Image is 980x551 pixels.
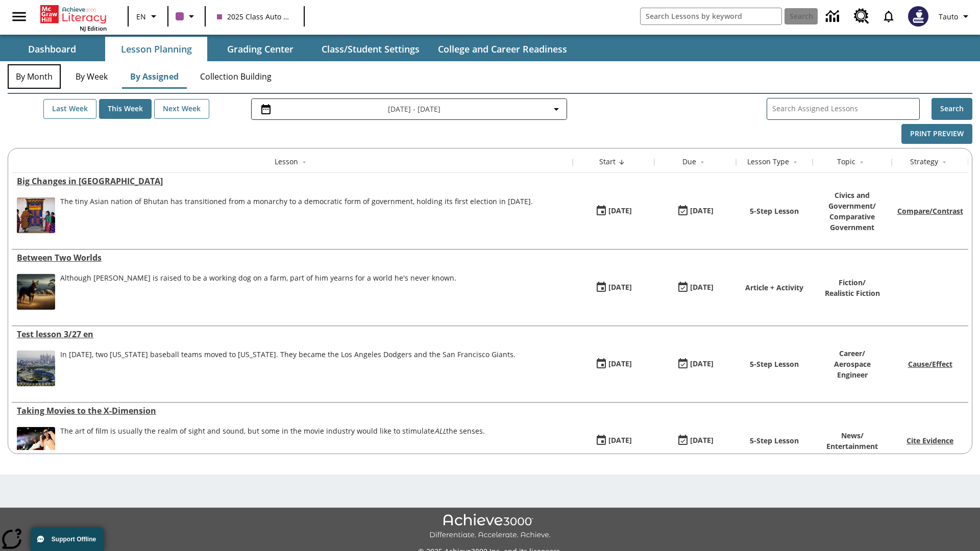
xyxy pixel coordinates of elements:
[592,355,635,374] button: 08/26/25: First time the lesson was available
[745,282,803,293] p: Article + Activity
[897,206,963,216] a: Compare/Contrast
[66,64,117,89] button: By Week
[875,3,902,30] a: Notifications
[818,211,887,233] p: Comparative Government
[40,4,107,24] a: Home
[826,430,878,441] p: News /
[256,103,562,115] button: Select the date range menu item
[430,37,575,61] button: College and Career Readiness
[696,156,708,168] button: Sort
[750,359,799,369] p: 5-Step Lesson
[855,156,868,168] button: Sort
[690,281,714,294] div: [DATE]
[772,102,919,116] input: Search Assigned Lessons
[192,64,280,89] button: Collection Building
[690,434,714,447] div: [DATE]
[217,11,292,22] span: 2025 Class Auto Grade 13
[818,348,887,359] p: Career /
[939,11,958,22] span: Tauto
[17,176,568,187] a: Big Changes in Bhutan, Lessons
[17,427,55,463] img: Panel in front of the seats sprays water mist to the happy audience at a 4DX-equipped theater.
[550,103,562,115] svg: Collapse Date Range Filter
[690,205,714,217] div: [DATE]
[673,355,717,374] button: 08/26/25: Last day the lesson can be accessed
[908,359,952,369] a: Cause/Effect
[132,7,164,26] button: Language: EN, Select a language
[429,514,551,540] img: Achieve3000 Differentiate Accelerate Achieve
[8,64,61,89] button: By Month
[818,190,887,211] p: Civics and Government /
[105,37,207,61] button: Lesson Planning
[820,3,848,31] a: Data Center
[275,157,298,167] div: Lesson
[52,536,96,543] span: Support Offline
[80,24,107,32] span: NJ Edition
[122,64,187,89] button: By Assigned
[209,37,311,61] button: Grading Center
[60,350,516,359] div: In [DATE], two [US_STATE] baseball teams moved to [US_STATE]. They became the Los Angeles Dodgers...
[935,7,976,26] button: Profile/Settings
[901,124,972,144] button: Print Preview
[818,359,887,380] p: Aerospace Engineer
[608,281,632,294] div: [DATE]
[750,206,799,216] p: 5-Step Lesson
[848,3,875,30] a: Resource Center, Will open in new tab
[682,157,696,167] div: Due
[99,99,152,119] button: This Week
[599,157,616,167] div: Start
[747,157,789,167] div: Lesson Type
[932,98,972,120] button: Search
[17,274,55,310] img: A dog with dark fur and light tan markings looks off into the distance while sheep graze in the b...
[434,426,446,436] em: ALL
[17,405,568,416] div: Taking Movies to the X-Dimension
[906,436,953,445] a: Cite Evidence
[60,274,456,310] div: Although Chip is raised to be a working dog on a farm, part of him yearns for a world he's never ...
[938,156,950,168] button: Sort
[17,329,568,340] a: Test lesson 3/27 en, Lessons
[673,431,717,450] button: 08/24/25: Last day the lesson can be accessed
[40,3,107,32] div: Home
[592,202,635,221] button: 08/27/25: First time the lesson was available
[616,156,628,168] button: Sort
[17,176,568,187] div: Big Changes in Bhutan
[4,2,34,32] button: Open side menu
[750,435,799,446] p: 5-Step Lesson
[60,427,485,463] div: The art of film is usually the realm of sight and sound, but some in the movie industry would lik...
[388,104,440,114] span: [DATE] - [DATE]
[902,3,935,30] button: Select a new avatar
[298,156,310,168] button: Sort
[690,358,714,370] div: [DATE]
[608,358,632,370] div: [DATE]
[60,197,533,233] div: The tiny Asian nation of Bhutan has transitioned from a monarchy to a democratic form of governme...
[592,431,635,450] button: 08/18/25: First time the lesson was available
[171,7,202,26] button: Class color is purple. Change class color
[60,350,516,386] div: In 1958, two New York baseball teams moved to California. They became the Los Angeles Dodgers and...
[825,288,880,298] p: Realistic Fiction
[910,157,938,167] div: Strategy
[908,6,928,27] img: Avatar
[673,202,717,221] button: 08/28/25: Last day the lesson can be accessed
[17,252,568,263] a: Between Two Worlds, Lessons
[825,277,880,288] p: Fiction /
[789,156,801,168] button: Sort
[31,528,104,551] button: Support Offline
[60,427,485,436] p: The art of film is usually the realm of sight and sound, but some in the movie industry would lik...
[313,37,428,61] button: Class/Student Settings
[136,11,146,22] span: EN
[17,350,55,386] img: Dodgers stadium.
[17,405,568,416] a: Taking Movies to the X-Dimension, Lessons
[154,99,209,119] button: Next Week
[60,197,533,206] div: The tiny Asian nation of Bhutan has transitioned from a monarchy to a democratic form of governme...
[43,99,96,119] button: Last Week
[826,441,878,452] p: Entertainment
[837,157,855,167] div: Topic
[592,278,635,297] button: 08/26/25: First time the lesson was available
[17,329,568,340] div: Test lesson 3/27 en
[17,197,55,233] img: A group of people stand outside the decorated door of a temple in Bhutan, which held its first de...
[673,278,717,297] button: 08/26/25: Last day the lesson can be accessed
[608,205,632,217] div: [DATE]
